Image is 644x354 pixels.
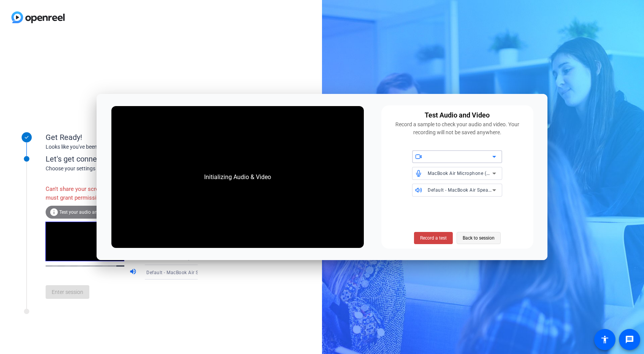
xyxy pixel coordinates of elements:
[425,110,490,121] div: Test Audio and Video
[600,335,609,344] mat-icon: accessibility
[59,210,112,215] span: Test your audio and video
[46,153,213,165] div: Let's get connected.
[46,143,198,151] div: Looks like you've been invited to join
[46,165,213,173] div: Choose your settings
[428,170,504,176] span: MacBook Air Microphone (Built-in)
[457,232,501,244] button: Back to session
[46,181,129,206] div: Can't share your screen. You must grant permissions.
[46,132,198,143] div: Get Ready!
[129,268,138,277] mat-icon: volume_up
[386,121,529,137] div: Record a sample to check your audio and video. Your recording will not be saved anywhere.
[428,187,518,193] span: Default - MacBook Air Speakers (Built-in)
[414,232,453,244] button: Record a test
[146,255,222,261] span: MacBook Air Microphone (Built-in)
[463,231,495,245] span: Back to session
[146,269,236,275] span: Default - MacBook Air Speakers (Built-in)
[420,235,447,241] span: Record a test
[49,208,59,217] mat-icon: info
[197,165,279,189] div: Initializing Audio & Video
[625,335,634,344] mat-icon: message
